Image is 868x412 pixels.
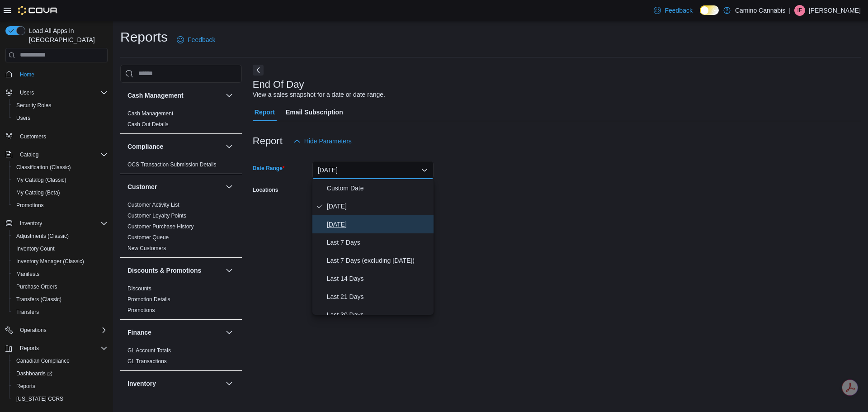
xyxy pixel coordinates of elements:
button: Transfers (Classic) [9,293,111,306]
h1: Reports [120,28,168,46]
span: Last 7 Days [327,237,430,248]
button: Inventory Count [9,242,111,255]
a: Promotion Details [127,296,170,303]
span: Users [16,87,108,98]
span: Feedback [665,6,692,15]
h3: Cash Management [127,91,184,100]
button: Classification (Classic) [9,161,111,174]
span: Customer Loyalty Points [127,212,186,219]
span: Adjustments (Classic) [16,232,69,240]
a: Feedback [650,1,696,19]
div: Customer [120,199,242,257]
span: Feedback [188,35,215,44]
span: Last 14 Days [327,273,430,284]
span: My Catalog (Beta) [13,187,108,198]
button: Compliance [224,141,235,152]
span: Reports [20,345,39,352]
span: Users [16,114,30,122]
a: GL Transactions [127,358,167,365]
h3: Inventory [127,379,156,388]
a: Promotions [13,200,47,211]
button: Reports [2,342,111,355]
span: Home [20,71,34,78]
button: Finance [127,328,222,337]
button: Operations [2,324,111,336]
button: Adjustments (Classic) [9,230,111,242]
button: Reports [16,343,42,354]
span: Customers [20,133,46,140]
span: Last 7 Days (excluding [DATE]) [327,255,430,266]
span: Promotions [127,307,155,314]
a: Security Roles [13,100,55,111]
button: Users [2,86,111,99]
span: My Catalog (Beta) [16,189,60,196]
a: Dashboards [13,368,56,379]
span: Purchase Orders [13,281,108,292]
button: Inventory [127,379,222,388]
span: Transfers [13,307,108,317]
button: Cash Management [224,90,235,101]
span: Cash Out Details [127,121,169,128]
p: Camino Cannabis [735,5,785,16]
span: Customer Activity List [127,201,179,208]
button: Customer [127,182,222,191]
a: Dashboards [9,367,111,380]
span: [US_STATE] CCRS [16,395,63,403]
a: GL Account Totals [127,347,171,354]
a: Reports [13,381,39,392]
button: My Catalog (Beta) [9,186,111,199]
span: Customer Purchase History [127,223,194,230]
button: Reports [9,380,111,393]
span: Operations [20,327,47,334]
span: My Catalog (Classic) [13,175,108,185]
button: Users [16,87,38,98]
span: Adjustments (Classic) [13,231,108,242]
span: Load All Apps in [GEOGRAPHIC_DATA] [25,26,108,44]
span: Customers [16,131,108,142]
h3: Compliance [127,142,163,151]
img: Cova [18,6,58,15]
span: Promotions [16,202,44,209]
span: Inventory Count [13,243,108,254]
button: Customers [2,130,111,143]
span: My Catalog (Classic) [16,176,66,184]
button: Discounts & Promotions [127,266,222,275]
button: Security Roles [9,99,111,112]
span: Security Roles [16,102,51,109]
span: Report [255,103,275,121]
a: Transfers (Classic) [13,294,65,305]
h3: Discounts & Promotions [127,266,201,275]
a: Adjustments (Classic) [13,231,72,242]
span: OCS Transaction Submission Details [127,161,217,168]
a: Home [16,69,38,80]
a: My Catalog (Beta) [13,187,64,198]
span: [DATE] [327,201,430,212]
p: [PERSON_NAME] [809,5,861,16]
span: [DATE] [327,219,430,230]
div: Ian Fundytus [794,5,805,16]
a: Customer Purchase History [127,223,194,230]
a: [US_STATE] CCRS [13,393,67,404]
span: Classification (Classic) [16,164,71,171]
span: Operations [16,325,108,336]
button: Users [9,112,111,124]
a: Customers [16,131,50,142]
a: New Customers [127,245,166,251]
a: Customer Queue [127,234,169,241]
span: Purchase Orders [16,283,57,290]
span: Transfers (Classic) [16,296,61,303]
span: Users [13,113,108,123]
h3: End Of Day [253,79,304,90]
a: Cash Out Details [127,121,169,128]
button: Discounts & Promotions [224,265,235,276]
a: Promotions [127,307,155,313]
button: Catalog [16,149,42,160]
div: Compliance [120,159,242,174]
h3: Report [253,136,283,147]
div: Cash Management [120,108,242,133]
a: Canadian Compliance [13,355,73,366]
button: Transfers [9,306,111,318]
a: Classification (Classic) [13,162,75,173]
